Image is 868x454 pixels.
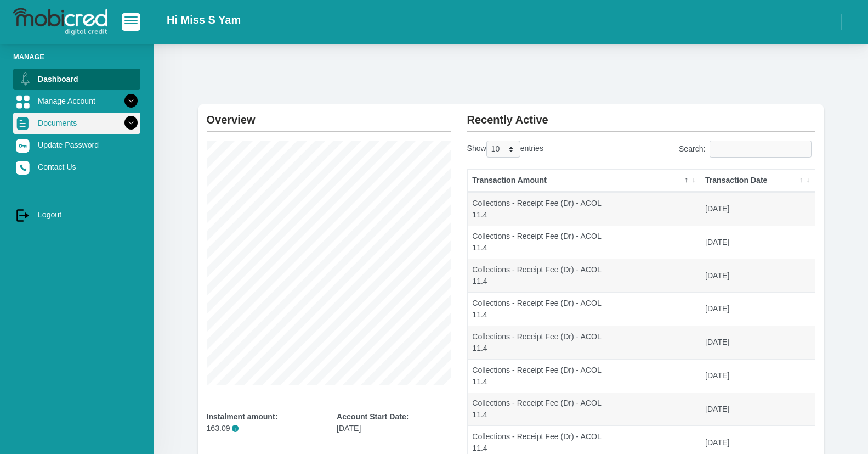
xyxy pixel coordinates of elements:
h2: Overview [207,104,451,126]
p: 163.09 [207,423,321,434]
div: [DATE] [337,411,451,434]
label: Show entries [467,141,543,158]
td: [DATE] [700,292,814,326]
input: Search: [710,141,812,158]
img: logo-mobicred.svg [13,8,107,36]
h2: Recently Active [467,104,815,126]
td: Collections - Receipt Fee (Dr) - ACOL 11.4 [468,326,701,359]
a: Dashboard [13,69,140,89]
a: Manage Account [13,91,140,111]
td: [DATE] [700,226,814,259]
a: Contact Us [13,156,140,177]
label: Search: [679,141,815,158]
th: Transaction Amount: activate to sort column descending [468,169,701,192]
td: [DATE] [700,192,814,226]
td: [DATE] [700,393,814,426]
td: [DATE] [700,326,814,359]
b: Instalment amount: [207,412,278,421]
td: Collections - Receipt Fee (Dr) - ACOL 11.4 [468,226,701,259]
a: Documents [13,113,140,133]
td: [DATE] [700,359,814,393]
td: Collections - Receipt Fee (Dr) - ACOL 11.4 [468,359,701,393]
a: Logout [13,204,140,225]
td: Collections - Receipt Fee (Dr) - ACOL 11.4 [468,393,701,426]
th: Transaction Date: activate to sort column ascending [700,169,814,192]
h2: Hi Miss S Yam [167,13,241,26]
select: Showentries [486,141,520,158]
td: Collections - Receipt Fee (Dr) - ACOL 11.4 [468,292,701,326]
td: [DATE] [700,259,814,292]
a: Update Password [13,134,140,155]
span: i [232,425,239,432]
td: Collections - Receipt Fee (Dr) - ACOL 11.4 [468,259,701,292]
td: Collections - Receipt Fee (Dr) - ACOL 11.4 [468,192,701,226]
li: Manage [13,52,140,62]
b: Account Start Date: [337,412,409,421]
